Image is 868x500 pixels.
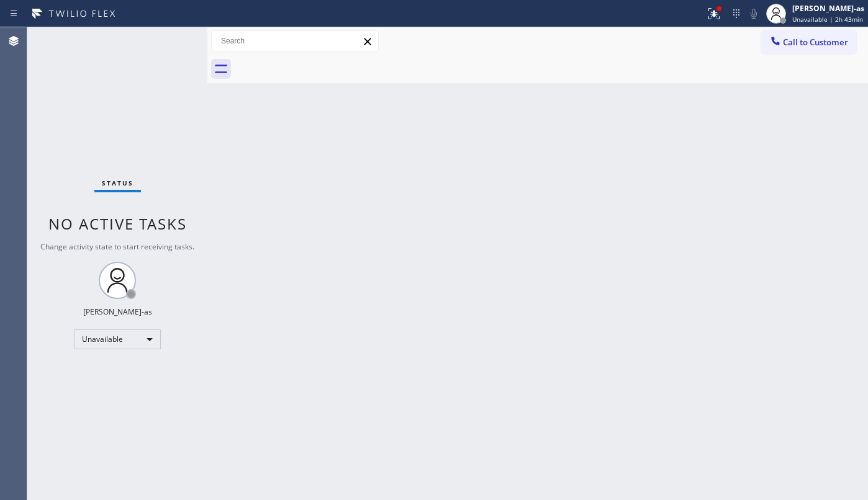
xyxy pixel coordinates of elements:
[102,179,133,187] span: Status
[745,5,762,22] button: Mute
[40,241,194,252] span: Change activity state to start receiving tasks.
[783,37,848,48] span: Call to Customer
[48,213,187,234] span: No active tasks
[83,306,152,317] div: [PERSON_NAME]-as
[792,3,864,14] div: [PERSON_NAME]-as
[212,31,378,51] input: Search
[792,15,863,24] span: Unavailable | 2h 43min
[761,30,856,54] button: Call to Customer
[74,329,161,349] div: Unavailable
